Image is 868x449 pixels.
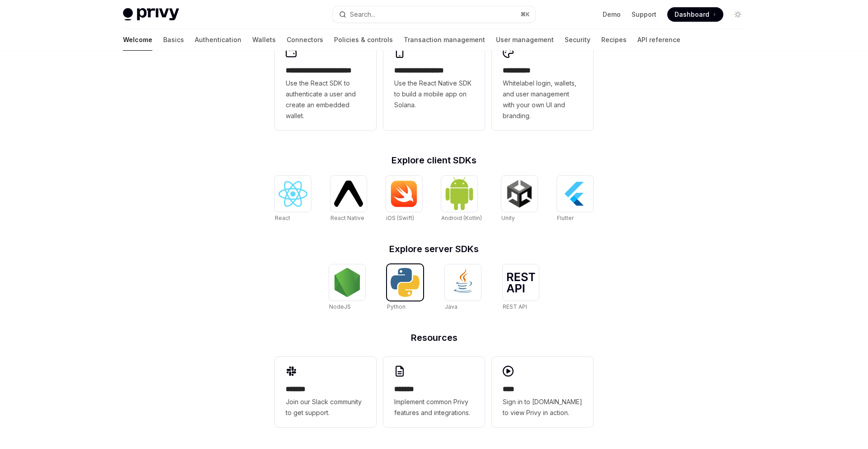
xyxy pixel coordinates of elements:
[501,176,538,223] a: UnityUnity
[287,29,323,51] a: Connectors
[123,29,152,51] a: Welcome
[394,78,474,110] span: Use the React Native SDK to build a mobile app on Solana.
[520,11,530,18] span: ⌘ K
[383,357,485,427] a: **** **Implement common Privy features and integrations.
[448,268,477,297] img: Java
[333,6,535,23] button: Search...⌘K
[329,303,351,310] span: NodeJS
[506,272,535,292] img: REST API
[404,29,485,51] a: Transaction management
[387,303,406,310] span: Python
[496,29,554,51] a: User management
[286,396,365,418] span: Join our Slack community to get support.
[557,215,574,221] span: Flutter
[163,29,184,51] a: Basics
[252,29,276,51] a: Wallets
[561,179,590,208] img: Flutter
[387,264,423,311] a: PythonPython
[675,10,709,19] span: Dashboard
[330,176,367,223] a: React NativeReact Native
[445,303,458,310] span: Java
[275,156,593,165] h2: Explore client SDKs
[445,177,474,210] img: Android (Kotlin)
[383,38,485,130] a: **** **** **** ***Use the React Native SDK to build a mobile app on Solana.
[601,29,627,51] a: Recipes
[394,396,474,418] span: Implement common Privy features and integrations.
[386,215,414,221] span: iOS (Swift)
[501,215,515,221] span: Unity
[445,264,481,311] a: JavaJava
[278,181,307,207] img: React
[275,215,290,221] span: React
[503,396,582,418] span: Sign in to [DOMAIN_NAME] to view Privy in action.
[275,244,593,253] h2: Explore server SDKs
[275,333,593,342] h2: Resources
[330,215,364,221] span: React Native
[632,10,656,19] a: Support
[334,181,363,206] img: React Native
[667,7,723,22] a: Dashboard
[557,176,593,223] a: FlutterFlutter
[441,176,482,223] a: Android (Kotlin)Android (Kotlin)
[637,29,680,51] a: API reference
[195,29,241,51] a: Authentication
[390,180,419,207] img: iOS (Swift)
[123,8,179,21] img: light logo
[565,29,590,51] a: Security
[503,78,582,121] span: Whitelabel login, wallets, and user management with your own UI and branding.
[603,10,621,19] a: Demo
[505,179,534,208] img: Unity
[334,29,393,51] a: Policies & controls
[386,176,422,223] a: iOS (Swift)iOS (Swift)
[441,215,482,221] span: Android (Kotlin)
[731,7,745,22] button: Toggle dark mode
[329,264,365,311] a: NodeJSNodeJS
[391,268,420,297] img: Python
[275,357,376,427] a: **** **Join our Slack community to get support.
[333,268,362,297] img: NodeJS
[492,38,593,130] a: **** *****Whitelabel login, wallets, and user management with your own UI and branding.
[492,357,593,427] a: ****Sign in to [DOMAIN_NAME] to view Privy in action.
[286,78,365,121] span: Use the React SDK to authenticate a user and create an embedded wallet.
[503,303,527,310] span: REST API
[503,264,539,311] a: REST APIREST API
[275,176,311,223] a: ReactReact
[350,9,375,20] div: Search...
